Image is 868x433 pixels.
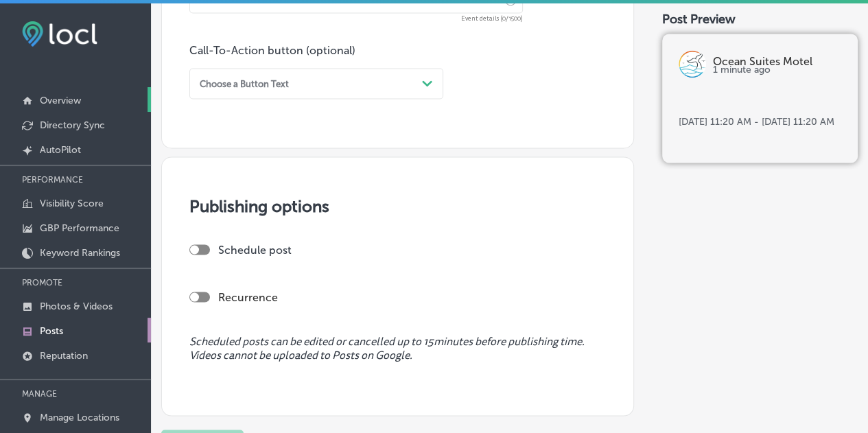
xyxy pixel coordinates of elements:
[679,116,841,128] h5: [DATE] 11:20 AM - [DATE] 11:20 AM
[40,412,119,423] p: Manage Locations
[189,196,606,215] h3: Publishing options
[40,350,88,362] p: Reputation
[22,21,97,47] img: fda3e92497d09a02dc62c9cd864e3231.png
[218,290,278,303] label: Recurrence
[40,119,105,131] p: Directory Sync
[200,78,289,89] div: Choose a Button Text
[189,16,523,22] span: Event details (0/1500)
[679,50,706,78] img: logo
[713,67,842,75] p: 1 minute ago
[40,198,104,209] p: Visibility Score
[40,301,113,312] p: Photos & Videos
[218,243,292,256] label: Schedule post
[40,325,63,337] p: Posts
[713,58,842,67] p: Ocean Suites Motel
[189,44,355,57] label: Call-To-Action button (optional)
[40,247,120,259] p: Keyword Rankings
[662,12,858,27] div: Post Preview
[40,222,119,234] p: GBP Performance
[189,335,606,361] span: Scheduled posts can be edited or cancelled up to 15 minutes before publishing time. Videos cannot...
[40,144,81,156] p: AutoPilot
[40,95,81,106] p: Overview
